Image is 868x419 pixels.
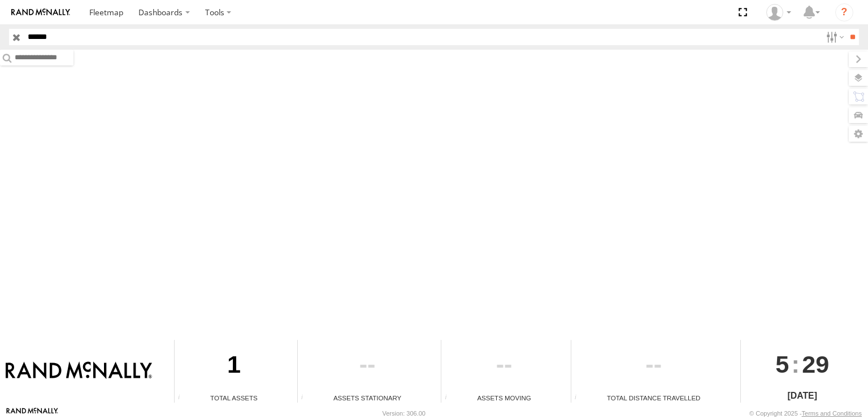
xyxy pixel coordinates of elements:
div: Total number of assets current in transit. [441,394,458,403]
div: Assets Stationary [298,393,437,403]
div: Total Assets [175,393,293,403]
label: Map Settings [849,126,868,142]
div: Jose Goitia [762,4,795,21]
div: Assets Moving [441,393,566,403]
div: [DATE] [741,389,864,403]
div: : [741,340,864,389]
span: 29 [802,340,829,389]
i: ? [835,3,853,21]
div: Total number of Enabled Assets [175,394,192,403]
img: Rand McNally [6,361,152,381]
a: Terms and Conditions [802,410,862,417]
div: © Copyright 2025 - [749,410,862,417]
div: 1 [175,340,293,393]
a: Visit our Website [6,408,58,419]
img: rand-logo.svg [11,8,70,16]
div: Total distance travelled by all assets within specified date range and applied filters [571,394,588,403]
div: Version: 306.00 [383,410,426,417]
label: Search Filter Options [822,29,846,45]
span: 5 [775,340,789,389]
div: Total number of assets current stationary. [298,394,315,403]
div: Total Distance Travelled [571,393,736,403]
